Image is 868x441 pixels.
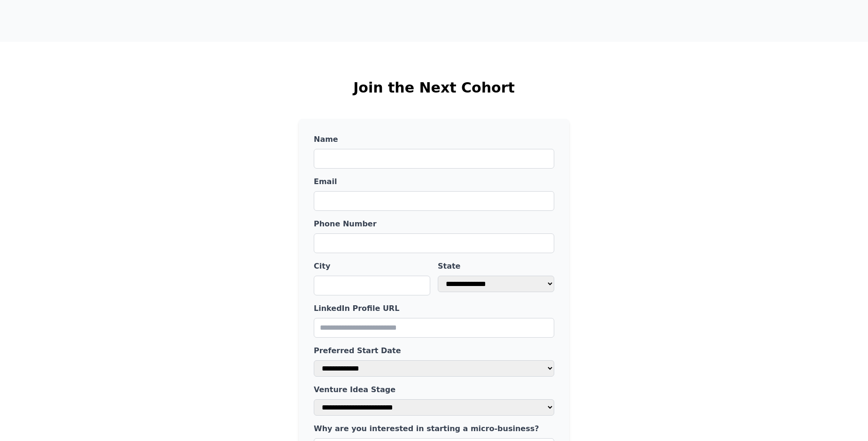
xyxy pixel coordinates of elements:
[314,345,554,356] label: Preferred Start Date
[438,261,554,272] label: State
[314,176,554,187] label: Email
[141,79,727,96] h2: Join the Next Cohort
[314,218,554,230] label: Phone Number
[314,134,554,145] label: Name
[314,303,554,314] label: LinkedIn Profile URL
[314,423,554,434] label: Why are you interested in starting a micro-business?
[314,384,554,395] label: Venture Idea Stage
[314,261,430,272] label: City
